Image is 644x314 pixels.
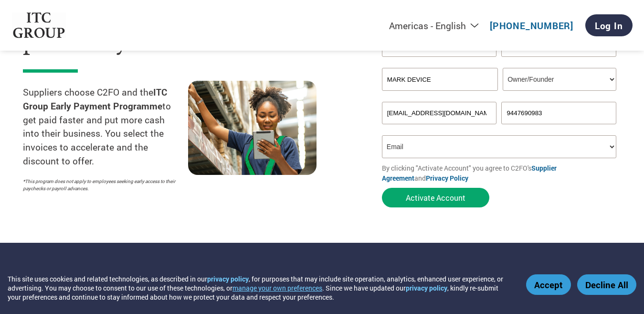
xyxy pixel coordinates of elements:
a: Supplier Agreement [382,163,557,183]
a: privacy policy [406,283,447,292]
div: Inavlid Email Address [382,125,497,131]
button: manage your own preferences [232,283,322,292]
a: Log In [585,14,633,36]
p: By clicking "Activate Account" you agree to C2FO's and [382,163,621,183]
input: Invalid Email format [382,102,497,124]
strong: ITC Group Early Payment Programme [23,86,167,112]
div: Invalid first name or first name is too long [382,58,497,64]
button: Accept [526,274,571,295]
input: Phone* [501,102,616,124]
a: [PHONE_NUMBER] [490,20,573,32]
div: Inavlid Phone Number [501,125,616,131]
button: Activate Account [382,188,489,207]
a: Privacy Policy [426,173,468,183]
div: Invalid company name or company name is too long [382,92,616,98]
div: Invalid last name or last name is too long [501,58,616,64]
input: Your company name* [382,68,498,91]
button: Decline All [577,274,636,295]
img: ITC Group [12,12,66,39]
a: privacy policy [207,274,249,283]
div: This site uses cookies and related technologies, as described in our , for purposes that may incl... [8,274,512,302]
p: Suppliers choose C2FO and the to get paid faster and put more cash into their business. You selec... [23,86,188,168]
p: *This program does not apply to employees seeking early access to their paychecks or payroll adva... [23,178,179,192]
select: Title/Role [503,68,616,91]
img: supply chain worker [188,81,317,175]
